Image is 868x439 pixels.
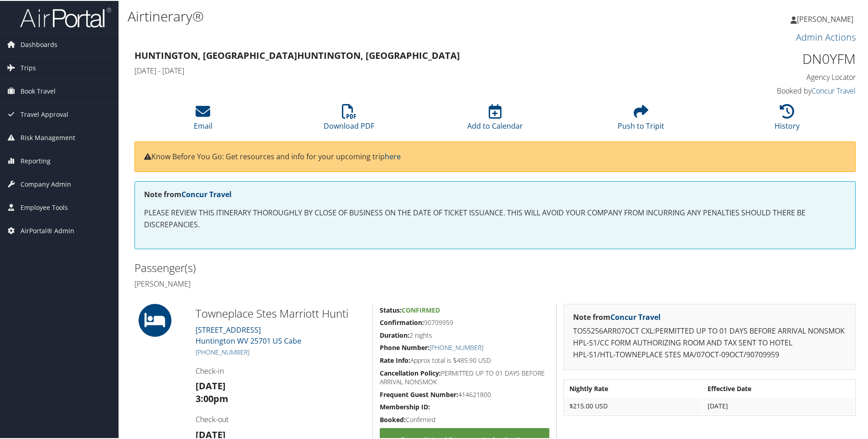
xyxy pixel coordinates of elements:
h5: 2 nights [380,330,549,339]
span: Book Travel [21,79,56,102]
a: Concur Travel [811,85,856,95]
h5: Confirmed [380,414,549,423]
span: Confirmed [402,305,440,314]
h4: Check-out [196,413,366,423]
strong: Membership ID: [380,402,430,410]
h2: Towneplace Stes Marriott Hunti [196,305,366,320]
a: Concur Travel [610,311,661,321]
h5: Approx total is $485.90 USD [380,355,549,364]
td: [DATE] [703,397,854,413]
span: Employee Tools [21,195,68,218]
h2: Passenger(s) [134,259,488,275]
h1: Airtinerary® [128,6,618,25]
span: Dashboards [21,32,57,55]
span: Risk Management [21,125,75,148]
strong: Cancellation Policy: [380,368,441,376]
a: Concur Travel [181,188,232,199]
strong: Frequent Guest Number: [380,389,458,398]
a: here [385,151,401,161]
p: TO55256ARR07OCT CXL:PERMITTED UP TO 01 DAYS BEFORE ARRIVAL NONSMOK HPL-S1/CC FORM AUTHORIZING ROO... [573,324,846,360]
a: Email [194,108,212,130]
strong: Confirmation: [380,317,424,326]
h4: [DATE] - [DATE] [134,65,672,75]
span: Trips [21,56,36,78]
img: airportal-logo.png [20,6,111,27]
td: $215.00 USD [565,397,702,413]
span: Travel Approval [21,102,68,125]
a: [STREET_ADDRESS]Huntington WV 25701 US Cabe [196,324,301,345]
span: Reporting [21,149,51,172]
span: [PERSON_NAME] [797,13,853,23]
h4: [PERSON_NAME] [134,278,488,288]
strong: Huntington, [GEOGRAPHIC_DATA] Huntington, [GEOGRAPHIC_DATA] [134,48,460,61]
h5: PERMITTED UP TO 01 DAYS BEFORE ARRIVAL NONSMOK [380,368,549,386]
h5: 90709959 [380,317,549,326]
a: History [775,108,800,130]
strong: Rate Info: [380,355,410,364]
a: [PHONE_NUMBER] [429,342,483,351]
h4: Check-in [196,365,366,375]
th: Nightly Rate [565,380,702,396]
strong: Status: [380,305,402,314]
a: Download PDF [324,108,374,130]
a: [PERSON_NAME] [790,5,863,32]
a: Add to Calendar [467,108,523,130]
h4: Agency Locator [686,71,856,81]
h5: 414621800 [380,389,549,398]
strong: Booked: [380,414,406,423]
span: AirPortal® Admin [21,219,74,241]
strong: Note from [144,188,232,199]
strong: 3:00pm [196,392,228,404]
strong: [DATE] [196,379,226,391]
span: Company Admin [21,172,71,195]
strong: Phone Number: [380,342,429,351]
h4: Booked by [686,85,856,95]
p: Know Before You Go: Get resources and info for your upcoming trip [144,150,846,162]
p: PLEASE REVIEW THIS ITINERARY THOROUGHLY BY CLOSE OF BUSINESS ON THE DATE OF TICKET ISSUANCE. THIS... [144,206,846,230]
a: Push to Tripit [618,108,664,130]
a: [PHONE_NUMBER] [196,347,249,355]
a: Admin Actions [796,30,856,42]
th: Effective Date [703,380,854,396]
strong: Note from [573,311,661,321]
h1: DN0YFM [686,48,856,68]
strong: Duration: [380,330,409,339]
